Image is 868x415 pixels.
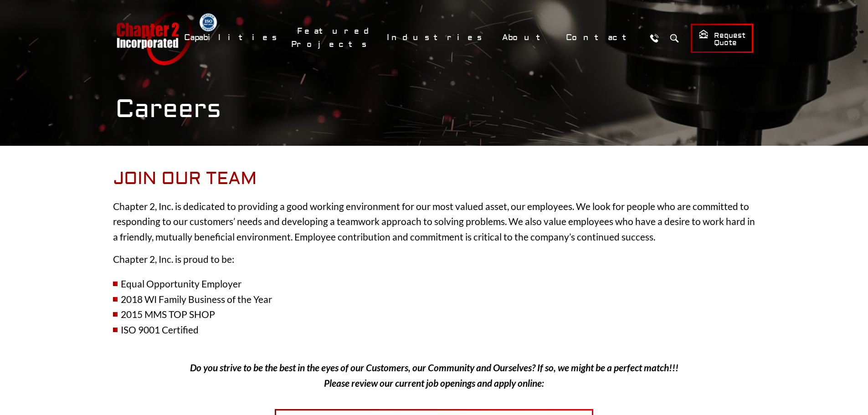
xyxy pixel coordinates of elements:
h2: Join our Team [113,169,755,190]
li: 2018 WI Family Business of the Year [113,292,755,307]
button: Search [666,30,683,46]
h1: Careers [115,94,753,124]
span: Request Quote [699,29,745,48]
li: ISO 9001 Certified [113,322,755,338]
a: Chapter 2 Incorporated [115,11,193,65]
li: Equal Opportunity Employer [113,276,755,292]
a: Call Us [646,30,663,46]
a: About [496,28,555,47]
em: Do you strive to be the best in the eyes of our Customers, our Community and Ourselves? If so, we... [190,362,678,389]
a: Capabilities [178,28,287,47]
a: Industries [381,28,492,47]
a: Featured Projects [291,21,376,54]
a: Request Quote [691,24,753,53]
li: 2015 MMS TOP SHOP [113,307,755,322]
p: Chapter 2, Inc. is proud to be: [113,251,755,267]
p: Chapter 2, Inc. is dedicated to providing a good working environment for our most valued asset, o... [113,199,755,245]
a: Contact [560,28,642,47]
